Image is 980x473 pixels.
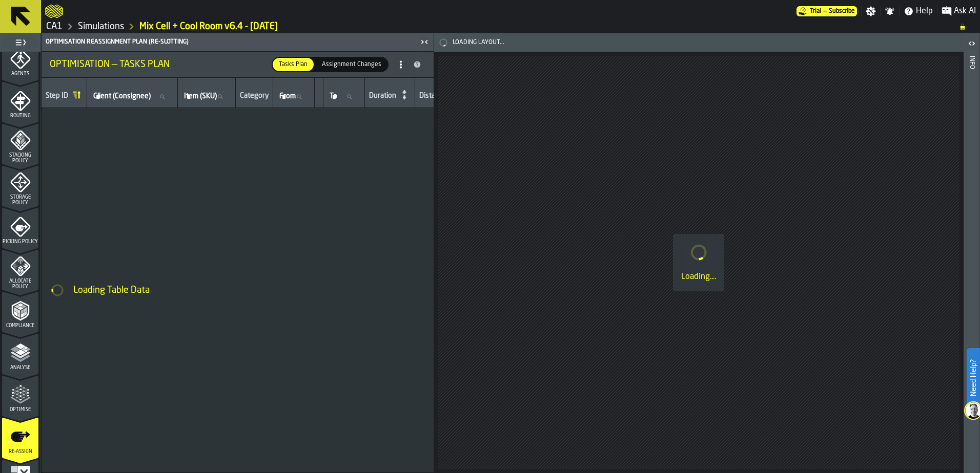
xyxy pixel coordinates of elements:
[139,21,278,32] a: link-to-/wh/i/76e2a128-1b54-4d66-80d4-05ae4c277723/simulations/c96fe111-c6f0-4531-ba0e-de7d2643438d
[448,39,964,46] span: Loading Layout...
[277,90,310,103] input: label
[2,153,38,164] span: Stacking Policy
[937,5,980,17] label: button-toggle-Ask AI
[2,407,38,413] span: Optimise
[2,249,38,290] li: menu Allocate Policy
[2,365,38,371] span: Analyse
[184,92,217,100] span: label
[2,207,38,248] li: menu Picking Policy
[810,8,821,15] span: Trial
[93,92,151,100] span: label
[272,57,315,72] label: button-switch-multi-Tasks Plan
[315,57,389,72] label: button-switch-multi-Assignment Changes
[328,90,360,103] input: label
[2,333,38,374] li: menu Analyse
[2,39,38,80] li: menu Agents
[823,8,827,15] span: —
[2,71,38,77] span: Agents
[46,21,63,32] a: link-to-/wh/i/76e2a128-1b54-4d66-80d4-05ae4c277723
[2,291,38,332] li: menu Compliance
[45,2,63,20] a: logo-header
[2,35,38,50] label: button-toggle-Toggle Full Menu
[417,36,432,48] label: button-toggle-Close me
[2,278,38,290] span: Allocate Policy
[2,449,38,455] span: Re-assign
[2,239,38,245] span: Picking Policy
[797,6,857,16] div: Menu Subscription
[2,375,38,416] li: menu Optimise
[45,20,976,33] nav: Breadcrumb
[369,92,396,102] div: Duration
[900,5,937,17] label: button-toggle-Help
[46,92,68,102] div: Step ID
[42,33,434,51] header: Optimisation Reassignment plan (Re-Slotting)
[954,5,976,17] span: Ask AI
[273,58,314,71] div: thumb
[916,5,933,17] span: Help
[2,81,38,122] li: menu Routing
[419,92,446,102] div: Distance
[965,35,979,54] label: button-toggle-Open
[279,92,296,100] span: label
[330,92,337,100] span: label
[968,349,979,406] label: Need Help?
[2,113,38,119] span: Routing
[50,59,272,70] div: Optimisation — Tasks Plan
[240,92,269,102] div: Category
[182,90,231,103] input: label
[316,58,387,71] div: thumb
[968,54,975,470] div: Info
[2,195,38,206] span: Storage Policy
[797,6,857,16] a: link-to-/wh/i/76e2a128-1b54-4d66-80d4-05ae4c277723/pricing/
[2,123,38,164] li: menu Stacking Policy
[91,90,173,103] input: label
[318,60,385,69] span: Assignment Changes
[2,323,38,329] span: Compliance
[829,8,855,15] span: Subscribe
[2,165,38,206] li: menu Storage Policy
[881,6,899,16] label: button-toggle-Notifications
[44,38,417,46] div: Optimisation Reassignment plan (Re-Slotting)
[681,271,716,283] div: Loading....
[964,33,979,473] header: Info
[2,417,38,458] li: menu Re-assign
[862,6,880,16] label: button-toggle-Settings
[275,60,312,69] span: Tasks Plan
[78,21,124,32] a: link-to-/wh/i/76e2a128-1b54-4d66-80d4-05ae4c277723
